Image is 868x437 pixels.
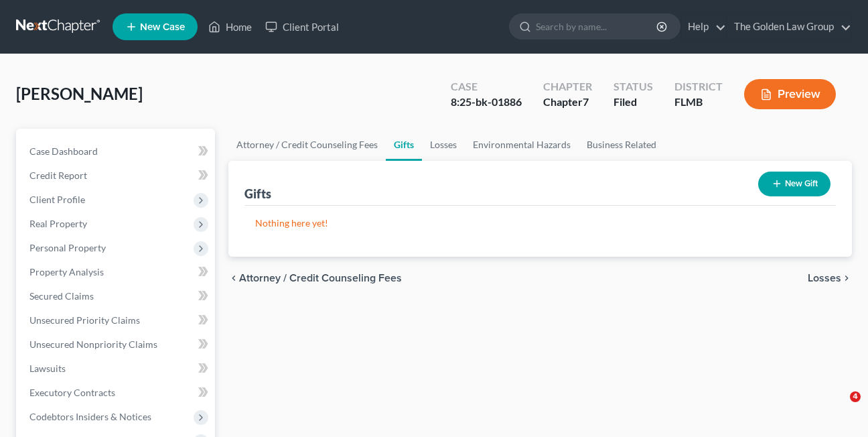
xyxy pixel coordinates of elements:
a: Property Analysis [19,260,215,284]
a: Environmental Hazards [465,129,579,161]
a: Secured Claims [19,284,215,308]
div: Gifts [244,186,271,202]
span: 4 [850,391,861,402]
a: Case Dashboard [19,139,215,164]
a: Client Portal [259,15,346,39]
i: chevron_right [841,273,852,284]
span: Codebtors Insiders & Notices [29,411,151,422]
span: Lawsuits [29,363,66,374]
i: chevron_left [228,273,239,284]
span: Credit Report [29,170,87,181]
div: 8:25-bk-01886 [451,95,522,110]
button: New Gift [758,172,830,196]
a: Business Related [579,129,664,161]
div: FLMB [674,95,723,110]
a: Losses [422,129,465,161]
span: Executory Contracts [29,387,115,398]
span: Losses [808,273,841,284]
a: Unsecured Nonpriority Claims [19,332,215,357]
span: Client Profile [29,194,85,205]
span: Unsecured Priority Claims [29,314,140,326]
span: Attorney / Credit Counseling Fees [239,273,402,284]
a: Gifts [386,129,422,161]
div: Status [613,79,653,95]
span: Secured Claims [29,290,94,302]
span: New Case [140,22,185,32]
div: Filed [613,95,653,110]
span: [PERSON_NAME] [16,84,143,103]
a: Attorney / Credit Counseling Fees [228,129,386,161]
button: chevron_left Attorney / Credit Counseling Fees [228,273,402,284]
button: Losses chevron_right [808,273,852,284]
span: Case Dashboard [29,145,98,157]
div: Chapter [543,95,592,110]
a: Unsecured Priority Claims [19,308,215,332]
p: Nothing here yet! [255,216,825,230]
span: Property Analysis [29,266,104,277]
div: Chapter [543,79,592,95]
iframe: Intercom live chat [822,391,855,424]
a: Help [681,15,726,39]
span: 7 [583,95,589,108]
a: Lawsuits [19,357,215,381]
a: Credit Report [19,164,215,188]
div: District [674,79,723,95]
input: Search by name... [536,14,658,39]
span: Real Property [29,218,87,229]
button: Preview [744,79,836,109]
a: The Golden Law Group [727,15,851,39]
a: Executory Contracts [19,381,215,405]
a: Home [202,15,259,39]
span: Unsecured Nonpriority Claims [29,338,157,350]
div: Case [451,79,522,95]
span: Personal Property [29,242,106,253]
